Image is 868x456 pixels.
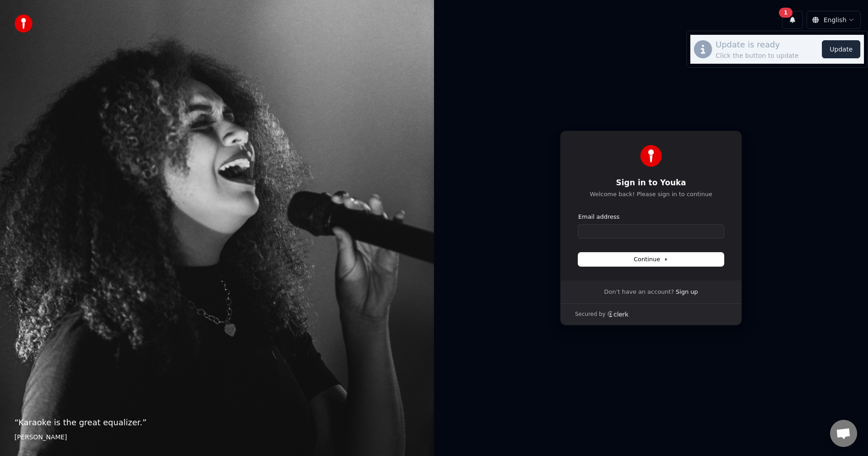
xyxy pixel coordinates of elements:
button: Continue [578,253,724,266]
h1: Sign in to Youka [578,178,724,188]
div: Click the button to update [716,51,799,60]
label: Email address [578,213,619,221]
span: Continue [634,255,668,263]
footer: [PERSON_NAME] [14,432,420,442]
span: Don’t have an account? [604,288,674,296]
a: Clerk logo [607,311,629,317]
div: 1 [779,8,793,18]
button: 1 [782,11,803,29]
div: Update is ready [716,38,799,51]
img: Youka [640,145,662,167]
a: Sign up [676,288,698,296]
a: Open chat [830,420,857,447]
p: “ Karaoke is the great equalizer. ” [14,416,420,429]
p: Welcome back! Please sign in to continue [578,190,724,198]
p: Secured by [575,311,605,318]
img: youka [14,14,33,33]
button: Update [822,40,860,58]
